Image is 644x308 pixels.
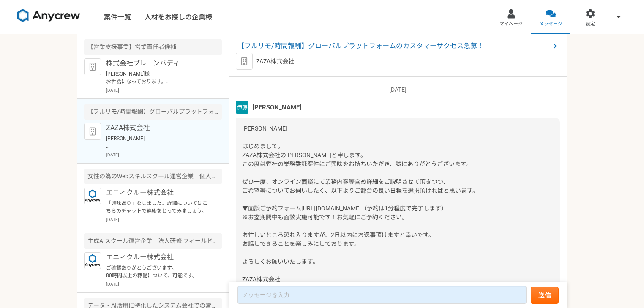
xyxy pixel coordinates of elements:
[236,53,253,70] img: default_org_logo-42cde973f59100197ec2c8e796e4974ac8490bb5b08a0eb061ff975e4574aa76.png
[242,125,478,212] span: [PERSON_NAME] はじめまして。 ZAZA株式会社の[PERSON_NAME]と申します。 この度は弊社の業務委託案件にご興味をお持ちいただき、誠にありがとうございます。 ぜひ一度、オ...
[106,216,222,223] p: [DATE]
[106,199,210,215] p: 「興味あり」をしました。詳細についてはこちらのチャットで連絡をとってみましょう。
[106,188,210,198] p: エニィクルー株式会社
[499,21,523,27] span: マイページ
[84,188,101,204] img: logo_text_blue_01.png
[106,281,222,287] p: [DATE]
[84,169,222,184] div: 女性の為のWebスキルスクール運営企業 個人営業（フルリモート）
[586,21,595,27] span: 設定
[84,123,101,140] img: default_org_logo-42cde973f59100197ec2c8e796e4974ac8490bb5b08a0eb061ff975e4574aa76.png
[84,252,101,269] img: logo_text_blue_01.png
[253,103,301,112] span: [PERSON_NAME]
[236,101,248,114] img: unnamed.png
[106,152,222,158] p: [DATE]
[84,233,222,249] div: 生成AIスクール運営企業 法人研修 フィールドセールスリーダー候補
[106,135,210,150] p: [PERSON_NAME] お世話になっております。 面談日程の変更を確認いたしました。 === 日時：[DATE] 12:15 面談担当：[PERSON_NAME]URL：[URL][DOMA...
[106,252,210,262] p: エニィクルー株式会社
[256,57,294,66] p: ZAZA株式会社
[84,58,101,75] img: default_org_logo-42cde973f59100197ec2c8e796e4974ac8490bb5b08a0eb061ff975e4574aa76.png
[236,85,560,94] p: [DATE]
[106,58,210,68] p: 株式会社ブレーンバディ
[84,104,222,120] div: 【フルリモ/時間報酬】グローバルプラットフォームのカスタマーサクセス急募！
[539,21,562,27] span: メッセージ
[531,287,559,304] button: 送信
[106,70,210,85] p: [PERSON_NAME]様 お世話になっております。 株式会社ブレーンバディ [PERSON_NAME]です。 お時間調整していただきありがとうございます。 それでは、下記にて面談を実施させて...
[84,39,222,55] div: 【営業支援事業】営業責任者候補
[106,264,210,279] p: ご確認ありがとうございます。 80時間以上の稼働について、可能です。 何卒宜しくお願いいたします。
[237,41,550,51] span: 【フルリモ/時間報酬】グローバルプラットフォームのカスタマーサクセス急募！
[106,123,210,133] p: ZAZA株式会社
[301,205,361,212] a: [URL][DOMAIN_NAME]
[17,9,80,22] img: 8DqYSo04kwAAAAASUVORK5CYII=
[106,87,222,93] p: [DATE]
